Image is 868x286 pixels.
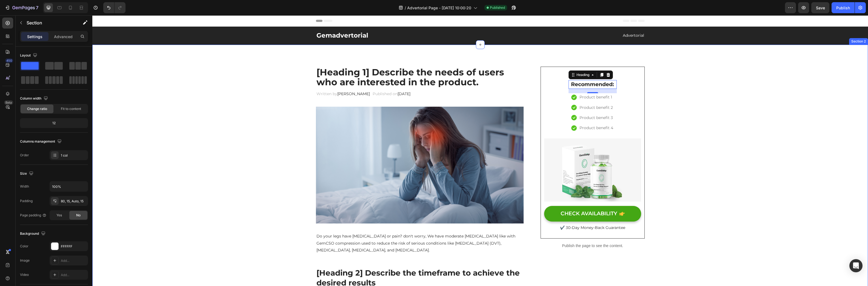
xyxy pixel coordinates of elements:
[76,213,81,218] span: No
[836,5,850,11] div: Publish
[305,76,318,81] span: [DATE]
[405,5,406,11] span: /
[816,5,825,10] span: Save
[61,106,81,111] span: Fit to content
[20,244,28,249] div: Color
[487,89,521,96] p: Product benefit 2
[280,75,318,82] p: Published on
[20,199,33,203] div: Padding
[487,99,521,106] p: Product benefit 3
[92,15,868,286] iframe: Design area
[20,272,29,277] div: Video
[61,153,87,158] div: 1 col
[103,2,125,13] div: Undo/Redo
[61,258,87,263] div: Add...
[4,100,13,105] div: Beta
[5,58,13,63] div: 450
[20,138,63,145] div: Columns management
[36,4,38,11] p: 7
[20,170,35,177] div: Size
[478,65,522,74] h2: Recommended:
[487,78,520,85] p: Product benefit 1
[54,34,73,39] p: Advanced
[20,153,29,158] div: Order
[27,19,72,26] p: Section
[468,195,525,202] div: CHECK AVAILABILITY
[27,106,47,111] span: Change ratio
[452,123,549,186] img: Alt Image
[758,24,775,29] div: Section 2
[452,209,548,216] p: ✔️ 30-Day Money-Back Guarantee
[20,258,30,263] div: Image
[407,5,471,11] span: Advertorial Page - [DATE] 10:00:20
[832,2,855,13] button: Publish
[224,253,431,273] p: [Heading 2] Describe the timeframe to achieve the desired results
[20,95,49,102] div: Column width
[50,182,88,191] input: Auto
[811,2,829,13] button: Save
[2,2,41,13] button: 7
[487,109,521,116] p: Product benefit 4
[849,259,863,272] div: Open Intercom Messenger
[483,57,498,62] div: Heading
[224,52,431,72] p: [Heading 1] Describe the needs of users who are interested in the product.
[61,244,87,249] div: FFFFFF
[20,52,38,59] div: Layout
[224,75,279,82] p: Written by
[56,213,62,218] span: Yes
[245,76,278,81] span: [PERSON_NAME]
[27,34,42,39] p: Settings
[20,213,47,218] div: Page padding
[224,16,387,24] p: Gemadvertorial
[61,199,87,204] div: 80, 15, Auto, 15
[490,5,505,10] span: Published
[61,273,87,277] div: Add...
[448,228,552,233] p: Publish the page to see the content.
[21,119,87,127] div: 12
[20,184,29,189] div: Width
[224,91,432,208] img: Alt Image
[20,230,47,237] div: Background
[224,217,431,238] p: Do your legs have [MEDICAL_DATA] or pain? don't worry, We have moderate [MEDICAL_DATA] like with ...
[452,191,549,206] button: CHECK AVAILABILITY
[389,17,552,24] p: Advertorial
